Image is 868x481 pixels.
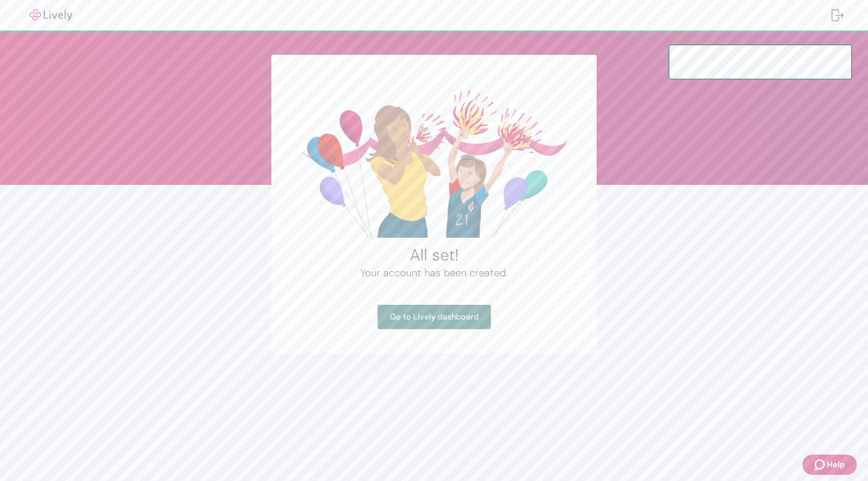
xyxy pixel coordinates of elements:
h2: All set! [296,245,572,265]
svg: Zendesk support icon [815,459,827,471]
button: Zendesk support iconHelp [802,455,857,475]
a: Go to Lively dashboard [378,305,491,329]
h4: Your account has been created. [296,265,572,280]
img: Lively [22,9,79,21]
button: Log out [823,3,852,27]
span: Help [827,459,845,471]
